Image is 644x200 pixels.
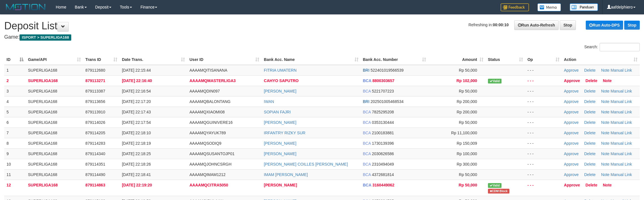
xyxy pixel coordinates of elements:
span: [DATE] 22:18:26 [122,162,151,166]
a: Note [601,120,610,125]
a: Approve [564,141,579,146]
a: Manual Link [611,120,632,125]
a: Approve [564,151,579,156]
span: BCA [363,120,371,125]
a: Manual Link [611,131,632,135]
a: [PERSON_NAME] [264,151,296,156]
a: Approve [564,172,579,177]
span: Rp 50,000 [459,172,477,177]
a: Delete [584,99,595,104]
td: 9 [4,148,26,159]
span: Copy 2310494049 to clipboard [372,162,394,166]
td: SUPERLIGA168 [26,65,83,76]
span: 879114205 [85,131,105,135]
a: FITRIA UMATERN [264,68,297,72]
a: Note [603,183,612,187]
td: SUPERLIGA168 [26,128,83,138]
a: [PERSON_NAME] [264,141,296,146]
th: Date Trans.: activate to sort column ascending [120,54,187,65]
td: SUPERLIGA168 [26,138,83,148]
span: Copy 3160449062 to clipboard [372,183,394,187]
a: Approve [564,89,579,93]
span: Rp 150,009 [457,141,477,146]
a: CAHYO SAPUTRO [264,78,299,83]
td: 10 [4,159,26,169]
span: AAAAMQSODIQ9 [189,141,221,146]
a: Manual Link [611,89,632,93]
th: Amount: activate to sort column ascending [428,54,486,65]
span: BCA [363,78,371,83]
img: Feedback.jpg [501,3,529,11]
span: [DATE] 22:16:40 [122,78,152,83]
td: 6 [4,117,26,128]
span: Rp 50,000 [459,120,477,125]
span: [DATE] 22:17:54 [122,120,151,125]
td: 2 [4,75,26,86]
img: Button%20Memo.svg [537,3,561,11]
td: SUPERLIGA168 [26,75,83,86]
a: Note [601,68,610,72]
span: BCA [363,89,371,93]
span: [DATE] 22:16:54 [122,89,151,93]
span: 879113271 [85,78,105,83]
h4: Game: [4,34,640,40]
a: Manual Link [611,141,632,146]
td: - - - [525,107,562,117]
td: SUPERLIGA168 [26,148,83,159]
td: - - - [525,86,562,96]
span: [DATE] 22:15:44 [122,68,151,72]
span: BCA [363,162,371,166]
td: - - - [525,117,562,128]
span: Rp 100,000 [457,151,477,156]
a: Run Auto-DPS [586,21,623,30]
span: [DATE] 22:17:43 [122,110,151,114]
th: Op: activate to sort column ascending [525,54,562,65]
a: Note [601,141,610,146]
td: - - - [525,169,562,180]
a: Manual Link [611,151,632,156]
span: BCA [363,183,371,187]
th: Status: activate to sort column ascending [486,54,525,65]
th: User ID: activate to sort column ascending [187,54,262,65]
td: SUPERLIGA168 [26,169,83,180]
span: 879114490 [85,172,105,177]
a: IWAN [264,99,274,104]
a: Approve [564,162,579,166]
td: SUPERLIGA168 [26,107,83,117]
span: BCA [363,151,371,156]
span: 879114863 [85,183,105,187]
a: Note [601,110,610,114]
span: AAAAMQBALONTANG [189,99,230,104]
span: Rp 11,100,000 [451,131,477,135]
td: SUPERLIGA168 [26,180,83,196]
span: Valid transaction [488,79,502,83]
h1: Deposit List [4,20,640,32]
a: Manual Link [611,99,632,104]
td: 4 [4,96,26,107]
a: IMAM [PERSON_NAME] [264,172,308,177]
a: Approve [564,68,579,72]
td: 11 [4,169,26,180]
span: Copy 202501005468534 to clipboard [371,99,404,104]
span: AAAAMQGUINIVERE16 [189,120,233,125]
span: 879112680 [85,68,105,72]
td: SUPERLIGA168 [26,117,83,128]
a: Note [601,99,610,104]
td: - - - [525,159,562,169]
a: [PERSON_NAME] [264,183,297,187]
span: 879114340 [85,151,105,156]
th: Bank Acc. Number: activate to sort column ascending [361,54,428,65]
span: 879113656 [85,99,105,104]
img: panduan.png [570,3,598,11]
span: BRI [363,99,369,104]
a: Approve [564,78,580,83]
a: Approve [564,131,579,135]
td: - - - [525,148,562,159]
input: Search: [600,43,640,51]
span: [DATE] 22:19:20 [122,183,152,187]
th: ID: activate to sort column descending [4,54,26,65]
a: Delete [584,141,595,146]
span: AAAAMQCITRA5050 [189,183,228,187]
span: BCA [363,110,371,114]
span: 879113910 [85,110,105,114]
